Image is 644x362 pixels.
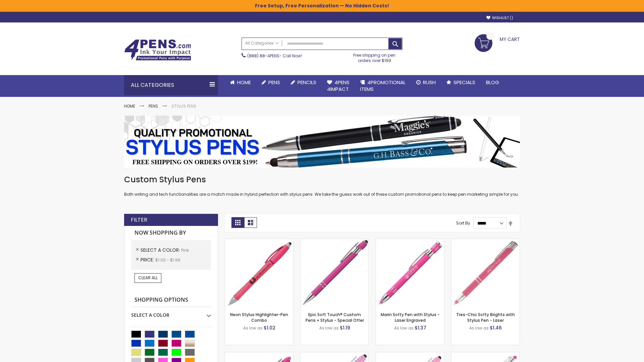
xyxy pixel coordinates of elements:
[423,79,436,86] span: Rush
[451,239,520,244] a: Tres-Chic Softy Brights with Stylus Pen - Laser-Pink
[264,324,275,331] span: $1.02
[285,75,322,90] a: Pencils
[394,325,414,331] span: As low as
[301,352,369,358] a: Ellipse Stylus Pen - LaserMax-Pink
[346,50,403,63] div: Free shipping on pen orders over $199
[247,53,302,59] span: - Call Now!
[124,116,520,168] img: Stylus Pens
[256,75,285,90] a: Pens
[141,247,181,253] span: Select A Color
[456,312,515,323] a: Tres-Chic Softy Brights with Stylus Pen - Laser
[486,79,499,86] span: Blog
[355,75,411,97] a: 4PROMOTIONALITEMS
[268,79,280,86] span: Pens
[376,239,444,307] img: Marin Softy Pen with Stylus - Laser Engraved-Pink
[225,239,293,244] a: Neon Stylus Highlighter-Pen Combo-Pink
[486,15,513,20] a: Wishlist
[124,103,135,109] a: Home
[230,312,288,323] a: Neon Stylus Highlighter-Pen Combo
[376,239,444,244] a: Marin Softy Pen with Stylus - Laser Engraved-Pink
[340,324,350,331] span: $1.19
[381,312,440,323] a: Marin Softy Pen with Stylus - Laser Engraved
[135,273,161,283] a: Clear All
[225,352,293,358] a: Ellipse Softy Brights with Stylus Pen - Laser-Pink
[243,325,263,331] span: As low as
[453,79,475,86] span: Specials
[131,226,211,240] strong: Now Shopping by
[245,41,279,46] span: All Categories
[171,103,196,109] strong: Stylus Pens
[301,239,369,307] img: 4P-MS8B-Pink
[225,239,293,307] img: Neon Stylus Highlighter-Pen Combo-Pink
[481,75,504,90] a: Blog
[138,275,158,281] span: Clear All
[247,53,279,59] a: (888) 88-4PENS
[319,325,339,331] span: As low as
[124,174,520,197] div: Both writing and tech functionalities are a match made in hybrid perfection with stylus pens. We ...
[225,75,256,90] a: Home
[411,75,441,90] a: Rush
[306,312,364,323] a: Epic Soft Touch® Custom Pens + Stylus - Special Offer
[451,352,520,358] a: Tres-Chic Softy with Stylus Top Pen - ColorJet-Pink
[237,79,251,86] span: Home
[181,247,189,253] span: Pink
[415,324,426,331] span: $1.37
[131,307,211,318] div: Select A Color
[456,220,470,226] label: Sort By
[469,325,489,331] span: As low as
[131,293,211,307] strong: Shopping Options
[124,75,218,95] div: All Categories
[155,257,180,263] span: $1.00 - $1.99
[301,239,369,244] a: 4P-MS8B-Pink
[298,79,316,86] span: Pencils
[149,103,158,109] a: Pens
[322,75,355,97] a: 4Pens4impact
[451,239,520,307] img: Tres-Chic Softy Brights with Stylus Pen - Laser-Pink
[376,352,444,358] a: Ellipse Stylus Pen - ColorJet-Pink
[124,39,191,61] img: 4Pens Custom Pens and Promotional Products
[231,217,244,228] strong: Grid
[360,79,406,93] span: 4PROMOTIONAL ITEMS
[441,75,481,90] a: Specials
[124,174,520,185] h1: Custom Stylus Pens
[242,38,282,49] a: All Categories
[490,324,502,331] span: $1.46
[131,216,147,224] strong: Filter
[327,79,350,93] span: 4Pens 4impact
[141,256,155,263] span: Price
